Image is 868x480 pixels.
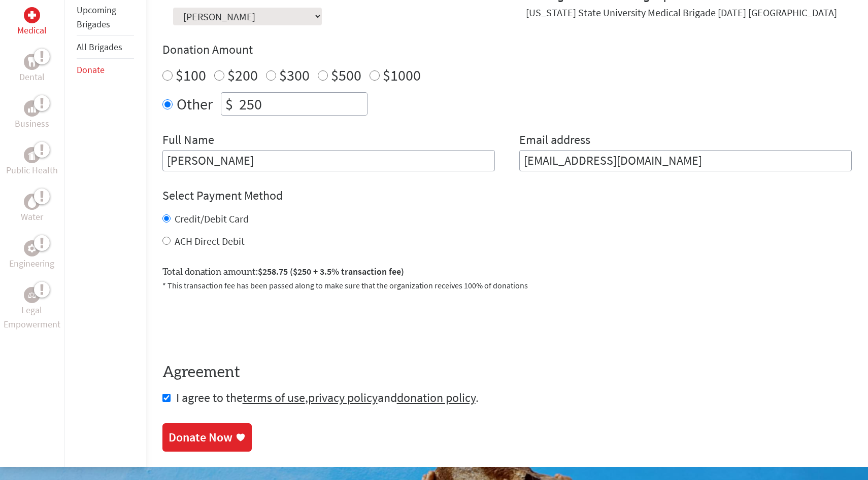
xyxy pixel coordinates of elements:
label: $1000 [383,65,421,85]
a: Donate Now [162,423,252,452]
a: Legal EmpowermentLegal Empowerment [2,287,62,331]
p: Legal Empowerment [2,303,62,331]
img: Legal Empowerment [28,292,36,298]
label: $300 [279,65,310,85]
iframe: reCAPTCHA [162,304,317,343]
div: Medical [24,7,40,23]
label: $500 [331,65,361,85]
div: [US_STATE] State University Medical Brigade [DATE] [GEOGRAPHIC_DATA] [526,6,837,20]
p: Dental [19,70,45,84]
span: $258.75 ($250 + 3.5% transaction fee) [258,266,404,277]
a: EngineeringEngineering [9,240,54,271]
p: Water [21,210,43,224]
img: Public Health [28,150,36,160]
div: Legal Empowerment [24,287,40,303]
div: Dental [24,54,40,70]
h4: Agreement [162,363,852,382]
label: Full Name [162,132,214,150]
input: Enter Full Name [162,150,495,171]
p: * This transaction fee has been passed along to make sure that the organization receives 100% of ... [162,279,852,291]
a: WaterWater [21,194,43,224]
h4: Donation Amount [162,42,852,58]
a: privacy policy [308,390,378,405]
img: Engineering [28,244,36,252]
a: Public HealthPublic Health [6,147,58,177]
img: Dental [28,57,36,67]
label: $200 [227,65,258,85]
li: Donate [77,59,134,81]
a: All Brigades [77,41,122,53]
input: Your Email [519,150,852,171]
p: Public Health [6,163,58,177]
input: Enter Amount [237,93,367,115]
img: Medical [28,11,36,19]
div: Business [24,100,40,117]
a: DentalDental [19,54,45,84]
p: Business [15,117,49,131]
a: Upcoming Brigades [77,4,116,30]
a: MedicalMedical [17,7,47,38]
img: Water [28,196,36,208]
a: Donate [77,64,105,76]
label: ACH Direct Debit [175,235,245,247]
div: Donate Now [169,429,232,446]
img: Business [28,104,36,113]
p: Medical [17,23,47,38]
label: Credit/Debit Card [175,212,249,225]
div: Water [24,194,40,210]
span: I agree to the , and . [176,390,479,405]
li: All Brigades [77,36,134,59]
a: BusinessBusiness [15,100,49,131]
label: $100 [176,65,206,85]
label: Email address [519,132,590,150]
label: Other [177,92,213,116]
p: Engineering [9,256,54,271]
div: Engineering [24,240,40,256]
h4: Select Payment Method [162,188,852,204]
label: Total donation amount: [162,265,404,279]
a: donation policy [397,390,476,405]
a: terms of use [243,390,305,405]
div: $ [221,93,237,115]
div: Public Health [24,147,40,163]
